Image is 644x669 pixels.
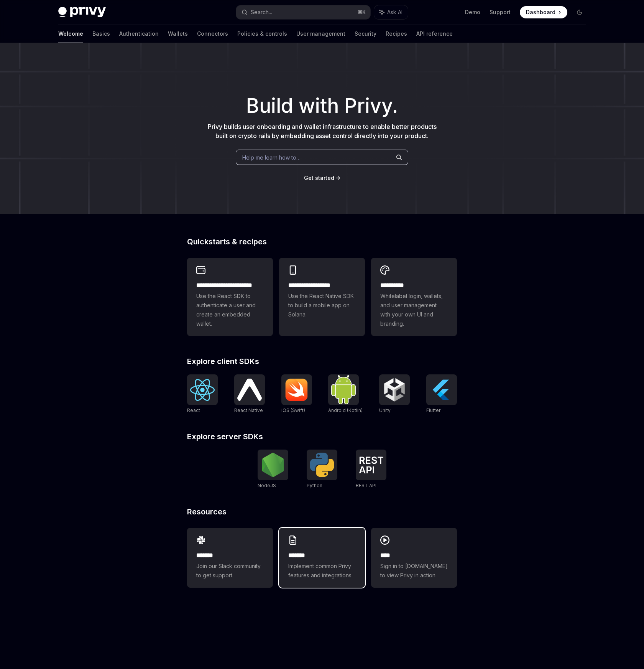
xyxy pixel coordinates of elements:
span: Explore server SDKs [187,433,263,440]
a: PythonPython [307,450,337,489]
span: Dashboard [526,8,555,16]
img: Python [310,453,334,477]
a: **** **** **** ***Use the React Native SDK to build a mobile app on Solana. [279,258,365,336]
a: NodeJSNodeJS [258,450,288,489]
img: REST API [359,456,383,473]
span: Flutter [426,407,440,413]
a: Android (Kotlin)Android (Kotlin) [328,374,363,414]
a: UnityUnity [379,374,410,414]
a: Demo [465,8,480,16]
span: Join our Slack community to get support. [196,562,264,580]
img: dark logo [58,7,106,18]
a: **** **Join our Slack community to get support. [187,528,273,588]
img: iOS (Swift) [284,378,309,401]
a: Security [355,25,376,43]
a: React NativeReact Native [234,374,265,414]
span: React Native [234,407,263,413]
span: Ask AI [387,8,402,16]
img: NodeJS [261,453,285,477]
span: Unity [379,407,391,413]
button: Search...⌘K [236,5,370,19]
span: Resources [187,508,227,516]
a: Wallets [168,25,188,43]
span: Use the React SDK to authenticate a user and create an embedded wallet. [196,292,264,328]
a: Basics [92,25,110,43]
img: React Native [237,379,262,400]
span: iOS (Swift) [281,407,305,413]
a: ReactReact [187,374,218,414]
span: Explore client SDKs [187,358,259,365]
span: Get started [304,175,334,181]
a: iOS (Swift)iOS (Swift) [281,374,312,414]
img: Unity [382,377,407,402]
span: Privy builds user onboarding and wallet infrastructure to enable better products built on crypto ... [208,123,437,140]
div: Search... [251,8,272,17]
span: Build with Privy. [246,99,398,113]
a: Connectors [197,25,228,43]
a: FlutterFlutter [426,374,457,414]
button: Ask AI [374,5,408,19]
a: **** *****Whitelabel login, wallets, and user management with your own UI and branding. [371,258,457,336]
span: Quickstarts & recipes [187,238,267,246]
a: User management [296,25,345,43]
a: Dashboard [520,6,567,18]
button: Toggle dark mode [573,6,586,18]
span: ⌘ K [358,9,366,15]
span: Android (Kotlin) [328,407,363,413]
a: Get started [304,174,334,182]
span: NodeJS [258,483,276,488]
img: React [190,379,215,401]
span: Whitelabel login, wallets, and user management with your own UI and branding. [380,292,448,328]
a: API reference [416,25,453,43]
span: Sign in to [DOMAIN_NAME] to view Privy in action. [380,562,448,580]
span: Use the React Native SDK to build a mobile app on Solana. [288,292,356,319]
span: Python [307,483,322,488]
a: Support [490,8,511,16]
img: Android (Kotlin) [331,375,356,404]
a: REST APIREST API [356,450,386,489]
a: Policies & controls [237,25,287,43]
img: Flutter [429,377,454,402]
span: Help me learn how to… [242,153,301,161]
span: Implement common Privy features and integrations. [288,562,356,580]
a: ****Sign in to [DOMAIN_NAME] to view Privy in action. [371,528,457,588]
a: Authentication [119,25,159,43]
span: React [187,407,200,413]
a: Welcome [58,25,83,43]
a: **** **Implement common Privy features and integrations. [279,528,365,588]
span: REST API [356,483,376,488]
a: Recipes [386,25,407,43]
